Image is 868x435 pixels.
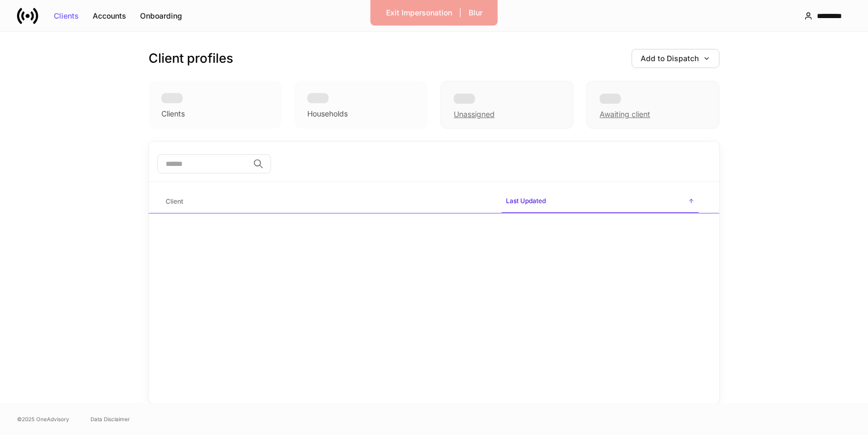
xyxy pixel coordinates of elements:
[307,108,348,119] div: Households
[166,196,183,206] h6: Client
[140,12,182,20] div: Onboarding
[161,108,185,119] div: Clients
[149,50,233,67] h3: Client profiles
[54,12,79,20] div: Clients
[632,49,719,68] button: Add to Dispatch
[600,109,650,120] div: Awaiting client
[440,81,574,129] div: Unassigned
[47,7,86,24] button: Clients
[379,4,459,21] button: Exit Impersonation
[454,109,495,120] div: Unassigned
[17,415,69,423] span: © 2025 OneAdvisory
[133,7,189,24] button: Onboarding
[93,12,126,20] div: Accounts
[506,196,546,206] h6: Last Updated
[641,55,710,62] div: Add to Dispatch
[586,81,719,129] div: Awaiting client
[161,191,493,213] span: Client
[502,190,699,213] span: Last Updated
[469,9,482,16] div: Blur
[91,415,130,423] a: Data Disclaimer
[462,4,489,21] button: Blur
[386,9,452,16] div: Exit Impersonation
[86,7,133,24] button: Accounts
